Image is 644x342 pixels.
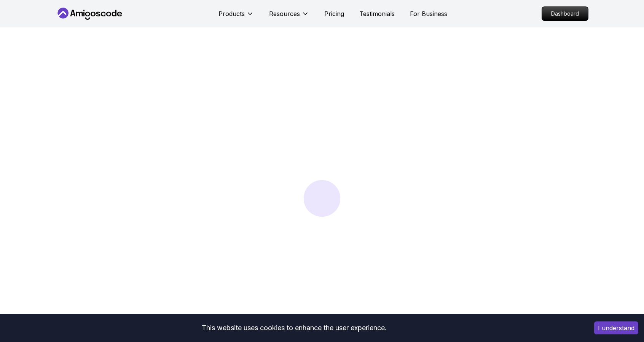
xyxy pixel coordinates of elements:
iframe: chat widget [597,294,644,331]
a: For Business [410,9,447,18]
button: Resources [269,9,309,24]
p: Dashboard [542,7,588,21]
p: Products [218,9,245,18]
button: Accept cookies [594,321,638,334]
p: Resources [269,9,300,18]
a: Testimonials [359,9,395,18]
div: This website uses cookies to enhance the user experience. [6,320,583,336]
a: Dashboard [542,6,588,21]
a: Pricing [324,9,344,18]
button: Products [218,9,254,24]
